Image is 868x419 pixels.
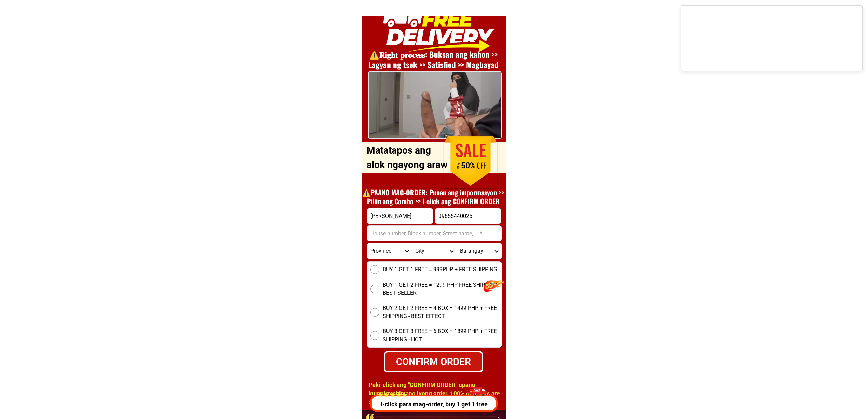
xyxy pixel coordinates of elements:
[412,243,457,259] select: Select district
[435,208,501,224] input: Input phone_number
[451,161,486,171] h1: 50%
[367,208,433,224] input: Input full_name
[383,281,502,297] span: BUY 1 GET 2 FREE = 1299 PHP FREE SHIPPING - BEST SELLER
[370,331,379,340] input: BUY 3 GET 3 FREE = 6 BOX = 1899 PHP + FREE SHIPPING - HOT
[457,243,501,259] select: Select commune
[359,50,508,70] h1: ⚠️️𝐑𝐢𝐠𝐡𝐭 𝐩𝐫𝐨𝐜𝐞𝐬𝐬: Buksan ang kahon >> Lagyan ng tsek >> Satisfied >> Magbayad
[383,354,484,369] div: CONFIRM ORDER
[370,308,379,317] input: BUY 2 GET 2 FREE = 4 BOX = 1499 PHP + FREE SHIPPING - BEST EFFECT
[370,265,379,274] input: BUY 1 GET 1 FREE = 999PHP + FREE SHIPPING
[386,138,494,168] h1: ORDER DITO
[370,400,501,409] p: I-click para mag-order, buy 1 get 1 free
[359,188,508,206] h1: ⚠️️PAANO MAG-ORDER: Punan ang impormasyon >> Piliin ang Combo >> I-click ang CONFIRM ORDER
[383,265,497,274] span: BUY 1 GET 1 FREE = 999PHP + FREE SHIPPING
[367,243,412,259] select: Select province
[383,327,502,344] span: BUY 3 GET 3 FREE = 6 BOX = 1899 PHP + FREE SHIPPING - HOT
[370,285,379,293] input: BUY 1 GET 2 FREE = 1299 PHP FREE SHIPPING - BEST SELLER
[383,304,502,320] span: BUY 2 GET 2 FREE = 4 BOX = 1499 PHP + FREE SHIPPING - BEST EFFECT
[367,143,451,172] p: Matatapos ang alok ngayong araw
[367,226,502,241] input: Input address
[369,381,504,416] h1: Paki-click ang "CONFIRM ORDER" upang kumpirmahin ang iyong order. 100% of orders are anonymous an...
